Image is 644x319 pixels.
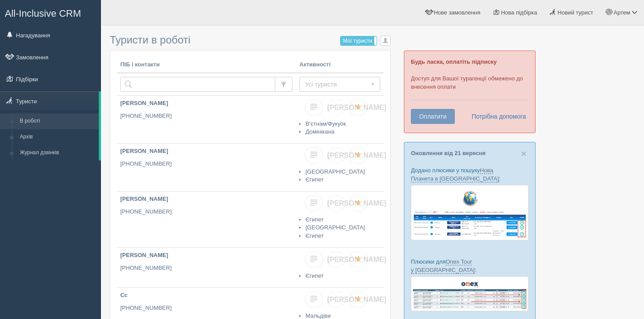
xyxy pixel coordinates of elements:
label: Мої туристи [341,36,377,45]
span: [PERSON_NAME] [327,104,386,111]
span: [PERSON_NAME] [327,296,386,303]
span: [PERSON_NAME] [327,199,386,207]
span: Артем [614,9,630,16]
b: Сс [120,292,127,298]
a: Єгипет [306,176,324,183]
span: Нова підбірка [501,9,537,16]
span: [PERSON_NAME] [327,256,386,263]
a: [PERSON_NAME] [327,99,345,116]
p: [PHONE_NUMBER] [120,264,292,272]
b: [PERSON_NAME] [120,100,168,106]
p: Плюсики для : [411,257,529,274]
a: Єгипет [306,272,324,279]
p: [PHONE_NUMBER] [120,112,292,120]
span: × [521,149,526,159]
a: Архів [16,129,99,145]
th: ПІБ і контакти [117,57,296,73]
a: [GEOGRAPHIC_DATA] [306,224,365,231]
a: Єгипет [306,216,324,223]
button: Оплатити [411,109,455,124]
a: [PERSON_NAME] [PHONE_NUMBER] [117,248,296,287]
b: [PERSON_NAME] [120,196,168,202]
a: В'єтнам/Фукуок [306,120,346,127]
span: All-Inclusive CRM [5,8,81,19]
p: [PHONE_NUMBER] [120,304,292,312]
a: [PERSON_NAME] [PHONE_NUMBER] [117,192,296,247]
b: [PERSON_NAME] [120,252,168,258]
a: Єгипет [306,232,324,239]
img: new-planet-%D0%BF%D1%96%D0%B4%D0%B1%D1%96%D1%80%D0%BA%D0%B0-%D1%81%D1%80%D0%BC-%D0%B4%D0%BB%D1%8F... [411,185,529,240]
span: [PERSON_NAME] [327,152,386,159]
th: Активності [296,57,384,73]
a: [PERSON_NAME] [327,147,345,163]
input: Пошук за ПІБ, паспортом або контактами [120,77,275,92]
span: Нове замовлення [434,9,480,16]
b: Будь ласка, оплатіть підписку [411,58,496,65]
a: [GEOGRAPHIC_DATA] [306,168,365,175]
a: [PERSON_NAME] [PHONE_NUMBER] [117,144,296,191]
a: Onex Tour у [GEOGRAPHIC_DATA] [411,258,475,274]
a: [PERSON_NAME] [327,251,345,268]
div: Доступ для Вашої турагенції обмежено до внесення оплати [404,51,536,133]
p: [PHONE_NUMBER] [120,208,292,216]
img: onex-tour-proposal-crm-for-travel-agency.png [411,276,529,311]
a: All-Inclusive CRM [0,0,101,25]
span: Усі туристи [305,80,369,89]
a: [PERSON_NAME] [327,195,345,211]
a: В роботі [16,113,99,129]
a: [PERSON_NAME] [327,291,345,308]
a: Оновлення від 21 вересня [411,150,486,156]
span: Туристи в роботі [110,34,191,46]
b: [PERSON_NAME] [120,148,168,154]
span: Новий турист [558,9,593,16]
button: Close [521,149,526,158]
button: Усі туристи [299,77,380,92]
p: Додано плюсики у пошуку : [411,166,529,183]
p: [PHONE_NUMBER] [120,160,292,168]
a: Потрібна допомога [466,109,526,124]
a: [PERSON_NAME] [PHONE_NUMBER] [117,96,296,143]
a: Журнал дзвінків [16,145,99,161]
a: Нова Планета в [GEOGRAPHIC_DATA] [411,167,499,182]
a: Мальдіви [306,312,331,319]
a: Домінікана [306,128,335,135]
